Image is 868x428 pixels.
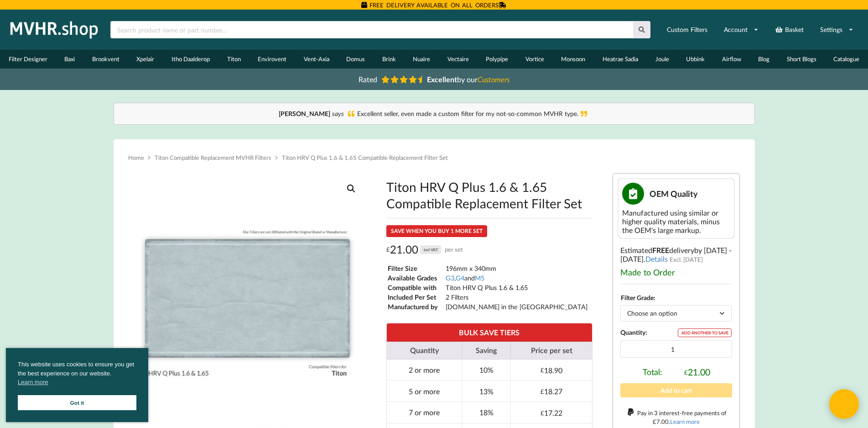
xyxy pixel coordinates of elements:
[553,50,594,69] a: Monsoon
[387,302,444,311] td: Manufactured by
[420,245,441,254] div: incl VAT
[653,418,669,425] div: 7.00
[445,302,588,311] td: [DOMAIN_NAME] in the [GEOGRAPHIC_DATA]
[387,380,462,402] td: 5 or more
[445,264,588,273] td: 196mm x 340mm
[475,274,484,282] a: M5
[386,243,463,257] div: 21.00
[462,380,510,402] td: 13%
[445,283,588,292] td: Titon HRV Q Plus 1.6 & 1.65
[594,50,647,69] a: Heatrae Sadia
[445,243,463,257] span: per set
[427,75,509,84] span: by our
[478,50,517,69] a: Polypipe
[670,256,703,263] span: Excl. [DATE]
[620,267,732,277] div: Made to Order
[541,366,544,374] span: £
[404,50,439,69] a: Nuaire
[338,50,374,69] a: Domus
[462,359,510,380] td: 10%
[386,179,593,211] h1: Titon HRV Q Plus 1.6 & 1.65 Compatible Replacement Filter Set
[18,378,48,387] a: cookies - Learn more
[620,340,732,358] input: Product quantity
[155,154,271,161] a: Titon Compatible Replacement MVHR Filters
[446,274,454,282] a: G3
[462,342,510,359] th: Saving
[387,274,444,282] td: Available Grades
[439,50,478,69] a: Vectaire
[374,50,405,69] a: Brink
[678,328,732,337] div: ADD ANOTHER TO SAVE
[517,50,553,69] a: Vortice
[825,50,868,69] a: Catalogue
[218,50,249,69] a: Titon
[653,418,656,425] span: £
[387,342,462,359] th: Quantity
[110,21,633,38] input: Search product name or part number...
[510,342,592,359] th: Price per set
[620,383,732,397] button: Add to cart
[359,75,377,84] span: Rated
[541,408,562,417] div: 17.22
[56,50,84,69] a: Baxi
[163,50,218,69] a: Itho Daalderop
[282,154,448,161] span: Titon HRV Q Plus 1.6 & 1.65 Compatible Replacement Filter Set
[332,110,344,117] i: says
[541,387,562,396] div: 18.27
[643,367,662,377] span: Total:
[637,409,727,425] span: Pay in 3 interest-free payments of .
[670,418,700,425] a: Learn more
[427,75,457,84] b: Excellent
[650,189,698,199] span: OEM Quality
[622,208,730,234] div: Manufactured using similar or higher quality materials, minus the OEM's large markup.
[749,50,778,69] a: Blog
[647,50,678,69] a: Joule
[445,274,588,282] td: , and
[6,18,102,41] img: mvhr.shop.png
[6,348,148,422] div: cookieconsent
[445,293,588,301] td: 2 Filters
[352,72,516,87] a: Rated Excellentby ourCustomers
[621,294,654,301] label: Filter Grade
[343,180,359,197] a: View full-screen image gallery
[713,50,750,69] a: Airflow
[387,293,444,301] td: Included Per Set
[123,109,745,118] div: Excellent seller, even made a custom filter for my not-so-common MVHR type.
[620,246,732,263] span: by [DATE] - [DATE]
[128,50,163,69] a: Xpelair
[769,21,810,38] a: Basket
[128,154,144,161] a: Home
[18,360,136,389] span: This website uses cookies to ensure you get the best experience on our website.
[718,21,764,38] a: Account
[541,366,562,375] div: 18.90
[645,254,668,263] a: Details
[541,388,544,395] span: £
[295,50,338,69] a: Vent-Axia
[456,274,464,282] a: G4
[387,283,444,292] td: Compatible with
[387,323,592,341] th: BULK SAVE TIERS
[387,264,444,273] td: Filter Size
[386,225,487,237] div: SAVE WHEN YOU BUY 1 MORE SET
[387,402,462,423] td: 7 or more
[386,243,390,257] span: £
[684,369,688,376] span: £
[541,409,544,417] span: £
[18,395,136,410] a: Got it cookie
[814,21,859,38] a: Settings
[462,402,510,423] td: 18%
[83,50,128,69] a: Brookvent
[684,367,710,377] div: 21.00
[652,246,669,254] b: FREE
[387,359,462,380] td: 2 or more
[249,50,295,69] a: Envirovent
[677,50,713,69] a: Ubbink
[279,110,330,117] b: [PERSON_NAME]
[661,21,713,38] a: Custom Filters
[778,50,825,69] a: Short Blogs
[478,75,509,84] i: Customers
